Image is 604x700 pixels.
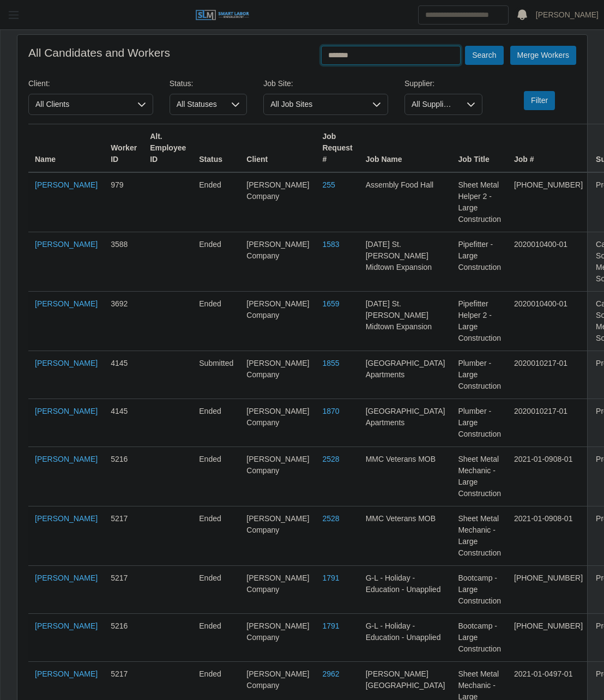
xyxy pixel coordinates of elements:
a: [PERSON_NAME] [35,514,98,523]
td: MMC Veterans MOB [359,506,452,566]
td: G-L - Holiday - Education - Unapplied [359,566,452,614]
td: [PHONE_NUMBER] [508,566,589,614]
td: [DATE] St. [PERSON_NAME] Midtown Expansion [359,292,452,351]
td: ended [192,614,240,662]
span: All Job Sites [264,94,366,114]
td: [PERSON_NAME] Company [240,614,316,662]
td: 2020010400-01 [508,232,589,292]
td: Bootcamp - Large Construction [451,566,508,614]
button: Filter [524,91,555,110]
a: [PERSON_NAME] [35,574,98,582]
a: 1870 [322,407,339,415]
td: ended [192,506,240,566]
td: 2020010217-01 [508,351,589,399]
td: ended [192,292,240,351]
td: [PHONE_NUMBER] [508,172,589,232]
td: [PERSON_NAME] Company [240,566,316,614]
td: Assembly Food Hall [359,172,452,232]
a: [PERSON_NAME] [35,455,98,463]
th: Job Name [359,124,452,173]
span: All Clients [29,94,131,114]
span: All Statuses [170,94,225,114]
a: 1659 [322,299,339,308]
th: Status [192,124,240,173]
td: 5216 [104,614,143,662]
a: 1791 [322,574,339,582]
th: Name [28,124,104,173]
td: 2020010217-01 [508,399,589,447]
input: Search [418,5,509,25]
td: ended [192,172,240,232]
img: SLM Logo [195,9,250,21]
td: Plumber - Large Construction [451,399,508,447]
td: G-L - Holiday - Education - Unapplied [359,614,452,662]
td: submitted [192,351,240,399]
a: [PERSON_NAME] [35,407,98,415]
button: Merge Workers [510,46,576,65]
td: 3692 [104,292,143,351]
a: [PERSON_NAME] [35,621,98,630]
td: Sheet Metal Mechanic - Large Construction [451,447,508,506]
td: 5217 [104,506,143,566]
td: 3588 [104,232,143,292]
td: ended [192,447,240,506]
a: 1791 [322,621,339,630]
td: 4145 [104,351,143,399]
td: 5217 [104,566,143,614]
td: Plumber - Large Construction [451,351,508,399]
td: MMC Veterans MOB [359,447,452,506]
a: 1583 [322,240,339,249]
td: ended [192,232,240,292]
td: 2021-01-0908-01 [508,506,589,566]
td: Sheet Metal Helper 2 - Large Construction [451,172,508,232]
th: Alt. Employee ID [143,124,192,173]
td: Bootcamp - Large Construction [451,614,508,662]
th: Job Request # [316,124,359,173]
td: Pipefitter - Large Construction [451,232,508,292]
td: 5216 [104,447,143,506]
a: 255 [322,180,335,189]
td: [DATE] St. [PERSON_NAME] Midtown Expansion [359,232,452,292]
th: Client [240,124,316,173]
a: 2528 [322,514,339,523]
td: [PHONE_NUMBER] [508,614,589,662]
td: [PERSON_NAME] Company [240,447,316,506]
td: [GEOGRAPHIC_DATA] Apartments [359,399,452,447]
label: Status: [170,78,194,89]
label: Job Site: [263,78,293,89]
a: [PERSON_NAME] [35,240,98,249]
td: Pipefitter Helper 2 - Large Construction [451,292,508,351]
h4: All Candidates and Workers [28,46,170,59]
a: [PERSON_NAME] [35,669,98,678]
label: Client: [28,78,50,89]
td: [PERSON_NAME] Company [240,351,316,399]
a: [PERSON_NAME] [35,359,98,367]
a: 2962 [322,669,339,678]
td: 2020010400-01 [508,292,589,351]
td: [PERSON_NAME] Company [240,292,316,351]
a: 1855 [322,359,339,367]
td: ended [192,566,240,614]
th: Job # [508,124,589,173]
td: 979 [104,172,143,232]
td: [PERSON_NAME] Company [240,232,316,292]
a: [PERSON_NAME] [536,9,599,21]
a: [PERSON_NAME] [35,180,98,189]
a: [PERSON_NAME] [35,299,98,308]
label: Supplier: [404,78,434,89]
td: [PERSON_NAME] Company [240,506,316,566]
td: 2021-01-0908-01 [508,447,589,506]
a: 2528 [322,455,339,463]
td: [PERSON_NAME] Company [240,399,316,447]
td: Sheet Metal Mechanic - Large Construction [451,506,508,566]
button: Search [465,46,503,65]
td: [GEOGRAPHIC_DATA] Apartments [359,351,452,399]
td: ended [192,399,240,447]
td: 4145 [104,399,143,447]
span: All Suppliers [405,94,460,114]
th: Worker ID [104,124,143,173]
td: [PERSON_NAME] Company [240,172,316,232]
th: Job Title [451,124,508,173]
